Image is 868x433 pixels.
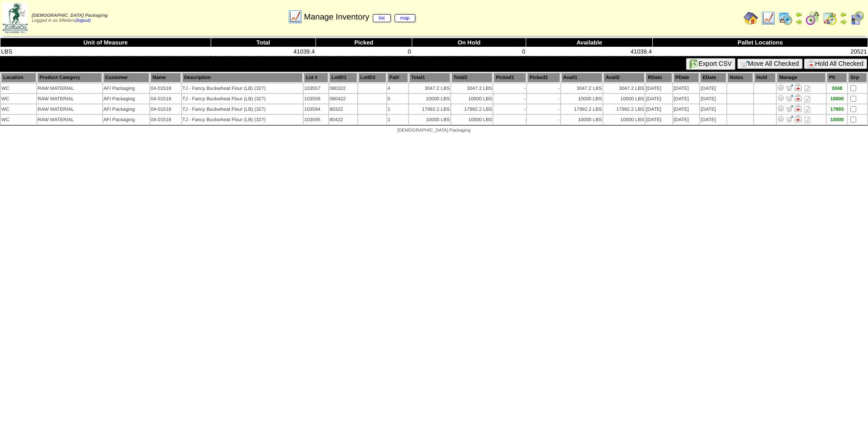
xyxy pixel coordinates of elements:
td: 10000 LBS [603,115,645,124]
i: Note [804,85,810,92]
td: - [493,94,526,103]
button: Move All Checked [737,59,803,69]
td: 5 [387,94,408,103]
img: Adjust [777,94,784,102]
td: 103557 [304,84,328,93]
td: 41039.4 [211,47,316,56]
td: 103594 [304,104,328,114]
th: Manage [777,73,826,83]
a: map [395,14,416,22]
td: RAW MATERIAL [37,115,102,124]
td: 3047.2 LBS [451,84,493,93]
img: arrowright.gif [840,18,847,25]
td: WC [1,84,36,93]
td: 103558 [304,94,328,103]
td: 0 [412,47,526,56]
td: [DATE] [646,84,672,93]
td: AFI Packaging [103,94,149,103]
th: Avail2 [603,73,645,83]
img: Adjust [777,84,784,91]
td: RAW MATERIAL [37,94,102,103]
td: 10000 LBS [409,115,450,124]
img: calendarcustomer.gif [850,11,864,25]
td: 17992.2 LBS [603,104,645,114]
th: Picked2 [527,73,560,83]
td: TJ - Fancy Buckwheat Flour (LB) (327) [182,115,303,124]
img: Adjust [777,115,784,123]
td: - [527,84,560,93]
td: 17992.2 LBS [409,104,450,114]
td: 4 [387,84,408,93]
td: AFI Packaging [103,104,149,114]
i: Note [804,117,810,123]
td: - [493,84,526,93]
td: TJ - Fancy Buckwheat Flour (LB) (327) [182,94,303,103]
img: arrowleft.gif [840,11,847,18]
td: [DATE] [673,115,700,124]
div: 17993 [827,107,847,112]
td: 103595 [304,115,328,124]
img: home.gif [744,11,758,25]
a: (logout) [75,18,91,23]
td: - [527,115,560,124]
th: Pallet Locations [653,38,868,47]
img: Manage Hold [794,105,802,112]
td: WC [1,115,36,124]
td: 80422 [329,115,357,124]
div: 3048 [827,86,847,91]
img: calendarprod.gif [778,11,793,25]
img: Manage Hold [794,94,802,102]
td: LBS [0,47,211,56]
td: 41039.4 [526,47,653,56]
img: hold.gif [808,60,815,68]
td: 10000 LBS [451,115,493,124]
th: Grp [848,73,867,83]
td: TJ - Fancy Buckwheat Flour (LB) (327) [182,84,303,93]
th: EDate [700,73,726,83]
th: Lot # [304,73,328,83]
button: Export CSV [686,58,735,70]
th: Location [1,73,36,83]
button: Hold All Checked [804,59,867,69]
i: Note [804,96,810,103]
th: Available [526,38,653,47]
img: Adjust [777,105,784,112]
img: calendarinout.gif [823,11,837,25]
td: [DATE] [700,115,726,124]
td: - [527,94,560,103]
td: RAW MATERIAL [37,84,102,93]
td: 1 [387,115,408,124]
th: Name [150,73,181,83]
td: 080322 [329,84,357,93]
td: 04-01518 [150,104,181,114]
td: - [493,104,526,114]
td: 17992.2 LBS [451,104,493,114]
td: AFI Packaging [103,115,149,124]
td: 080422 [329,94,357,103]
img: line_graph.gif [761,11,775,25]
td: 0 [316,47,412,56]
img: calendarblend.gif [805,11,820,25]
td: 1 [387,104,408,114]
th: Customer [103,73,149,83]
td: [DATE] [673,84,700,93]
td: 04-01518 [150,84,181,93]
td: 04-01518 [150,115,181,124]
th: Picked [316,38,412,47]
td: - [527,104,560,114]
i: Note [804,106,810,113]
td: 10000 LBS [561,94,602,103]
td: 3047.2 LBS [409,84,450,93]
td: [DATE] [700,104,726,114]
td: 3047.2 LBS [561,84,602,93]
td: [DATE] [700,84,726,93]
div: 10000 [827,117,847,123]
td: [DATE] [673,94,700,103]
td: 10000 LBS [603,94,645,103]
td: 10000 LBS [451,94,493,103]
span: Manage Inventory [304,12,415,22]
span: [DEMOGRAPHIC_DATA] Packaging [32,13,108,18]
td: 17992.2 LBS [561,104,602,114]
th: LotID1 [329,73,357,83]
img: Move [786,94,793,102]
